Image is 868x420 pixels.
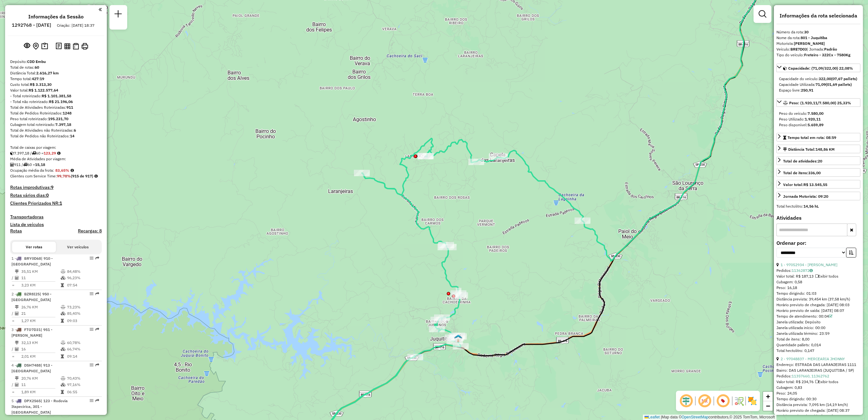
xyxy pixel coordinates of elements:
[61,341,65,345] i: % de utilização do peso
[15,270,19,273] i: Distância Total
[644,415,660,419] a: Leaflet
[809,269,813,272] i: Observações
[11,282,15,288] td: =
[23,41,31,51] button: Exibir sessão original
[779,82,858,87] div: Capacidade Utilizada:
[815,379,838,384] span: Exibir todos
[95,256,99,260] em: Rota exportada
[776,313,860,319] div: Tempo de atendimento: 00:04
[776,168,860,177] a: Total de itens:336,00
[776,239,860,247] label: Ordenar por:
[11,353,15,360] td: =
[48,116,68,121] strong: 195.231,70
[824,47,837,52] strong: Padrão
[55,168,69,173] strong: 83,65%
[61,312,65,315] i: % de utilização da cubagem
[10,76,102,82] div: Tempo total:
[42,93,71,98] strong: R$ 1.101.381,58
[10,228,22,234] h4: Rotas
[21,275,60,281] td: 11
[61,390,64,394] i: Tempo total em rota
[61,355,64,358] i: Tempo total em rota
[21,304,60,310] td: 26,76 KM
[21,346,60,352] td: 16
[788,66,853,71] span: Capacidade: (71,09/322,00) 22,08%
[794,41,825,46] strong: [PERSON_NAME]
[783,194,828,199] div: Jornada Motorista: 09:20
[11,310,15,317] td: /
[776,402,860,408] div: Distância prevista: 7,095 km (14,19 km/h)
[776,391,797,396] span: Peso: 24,05
[15,376,19,380] i: Distância Total
[11,256,53,266] span: | 910 - [GEOGRAPHIC_DATA]
[776,285,797,290] span: Peso: 16,18
[90,327,93,331] em: Opções
[776,273,860,279] div: Valor total: R$ 187,13
[54,41,63,51] button: Logs desbloquear sessão
[31,41,40,51] button: Centralizar mapa no depósito ou ponto de apoio
[779,87,858,93] div: Espaço livre:
[11,292,52,302] span: 2 -
[12,242,56,252] button: Ver rotas
[826,82,852,87] strong: (01,69 pallets)
[90,256,93,260] em: Opções
[21,310,60,317] td: 21
[10,201,102,206] h4: Clientes Priorizados NR:
[766,402,770,410] span: −
[21,282,60,288] td: 3,23 KM
[63,42,72,50] button: Visualizar relatório de Roteirização
[792,374,829,378] a: 11357660, 11362762
[776,373,860,379] div: Pedidos:
[776,268,860,273] div: Pedidos:
[95,363,99,367] em: Rota exportada
[10,116,102,122] div: Peso total roteirizado:
[72,42,80,51] button: Visualizar Romaneio
[10,105,102,110] div: Total de Atividades Roteirizadas:
[776,192,860,200] a: Jornada Motorista: 09:20
[776,325,860,331] div: Janela utilizada início: 00:00
[816,147,835,152] span: 148,86 KM
[61,270,65,273] i: % de utilização do peso
[24,327,41,332] span: FTO7D31
[10,70,102,76] div: Distância Total:
[67,389,99,395] td: 06:55
[776,413,860,419] div: Horário previsto de saída: [DATE] 08:41
[10,222,102,227] h4: Lista de veículos
[67,282,99,288] td: 07:54
[11,398,68,415] span: 5 -
[776,203,860,209] div: Total hectolitro:
[776,13,860,19] h4: Informações da rota selecionada
[99,6,102,13] a: Clique aqui para minimizar o painel
[831,76,857,81] strong: (07,67 pallets)
[56,242,100,252] button: Ver veículos
[10,127,102,133] div: Total de Atividades não Roteirizadas:
[35,162,45,167] strong: 15,18
[55,122,71,127] strong: 7.397,18
[51,184,53,190] strong: 9
[21,268,60,275] td: 35,51 KM
[90,363,93,367] em: Opções
[67,375,99,382] td: 70,43%
[776,348,860,354] div: Total hectolitro: 0,147
[71,169,74,172] em: Média calculada utilizando a maior ocupação (%Peso ou %Cubagem) de cada rota da sessão. Rotas cro...
[59,200,62,206] strong: 1
[67,318,99,324] td: 09:03
[808,122,823,127] strong: 5.659,89
[10,93,102,99] div: - Total roteirizado:
[15,341,19,345] i: Distância Total
[67,268,99,275] td: 84,48%
[21,340,60,346] td: 32,13 KM
[747,396,757,406] img: Exibir/Ocultar setores
[781,356,845,361] a: 2 - 97048837 - MERCEARIA JHONNY
[21,389,60,395] td: 1,89 KM
[67,340,99,346] td: 60,78%
[95,292,99,296] em: Rota exportada
[61,305,65,309] i: % de utilização do peso
[15,312,19,315] i: Total de Atividades
[776,319,860,325] div: Janela utilizada: Depósito
[21,382,60,388] td: 11
[763,401,773,411] a: Zoom out
[803,204,819,209] strong: 14,56 hL
[36,71,59,75] strong: 2.616,27 km
[67,275,99,281] td: 96,23%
